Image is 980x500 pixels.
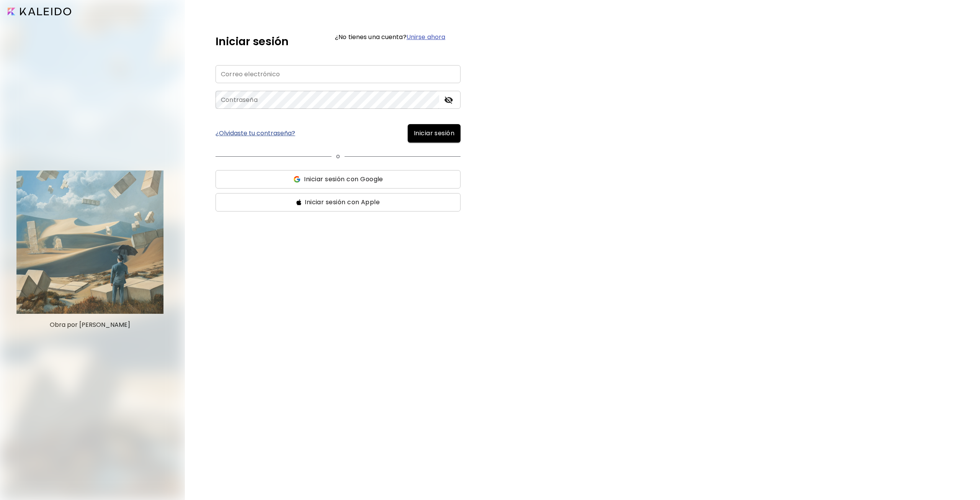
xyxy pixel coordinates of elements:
button: ssIniciar sesión con Google [216,170,461,189]
a: ¿Olvidaste tu contraseña? [216,130,295,136]
p: o [336,152,340,161]
a: Unirse ahora [407,33,445,41]
button: ssIniciar sesión con Apple [216,193,461,211]
img: ss [296,199,302,205]
button: Iniciar sesión [408,124,461,143]
h6: ¿No tienes una cuenta? [335,34,445,40]
span: Iniciar sesión [414,129,454,138]
h5: Iniciar sesión [216,34,289,50]
span: Iniciar sesión con Apple [305,198,380,207]
img: ss [293,175,301,183]
button: toggle password visibility [442,93,455,107]
span: Iniciar sesión con Google [304,175,383,184]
